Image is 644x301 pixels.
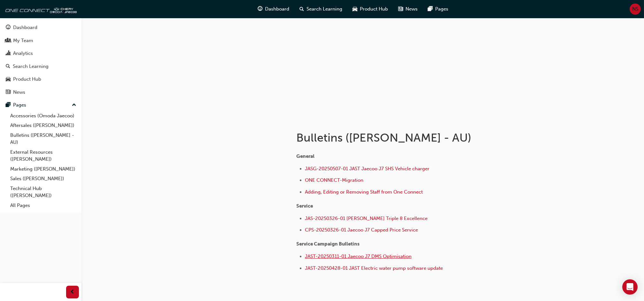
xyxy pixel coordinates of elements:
a: JAS-20250326-01 [PERSON_NAME] Triple 8 Excellence [305,216,428,221]
a: ONE CONNECT-Migration [305,177,363,183]
span: Pages [436,5,449,13]
span: chart-icon [6,51,11,56]
a: All Pages [8,201,79,210]
a: News [3,86,79,98]
span: Search Learning [307,5,343,13]
a: My Team [3,35,79,47]
div: Search Learning [13,63,49,70]
div: Product Hub [13,76,41,83]
span: prev-icon [70,288,75,296]
a: JASG-20250507-01 JAST Jaecoo J7 SHS Vehicle charger [305,166,429,172]
img: oneconnect [3,3,77,15]
button: DashboardMy TeamAnalyticsSearch LearningProduct HubNews [3,20,79,99]
a: guage-iconDashboard [253,3,295,16]
span: car-icon [6,77,11,82]
a: Bulletins ([PERSON_NAME] - AU) [8,130,79,147]
a: Adding, Editing or Removing Staff from One Connect [305,189,423,195]
span: people-icon [6,38,11,44]
span: Product Hub [360,5,388,13]
a: pages-iconPages [423,3,454,16]
span: pages-icon [428,5,433,13]
span: car-icon [353,5,358,13]
span: pages-icon [6,102,11,108]
a: JAST-20250311-01 Jaecoo J7 DMS Optimisation [305,253,412,259]
a: Marketing ([PERSON_NAME]) [8,164,79,174]
a: car-iconProduct Hub [348,3,393,16]
a: search-iconSearch Learning [295,3,348,16]
a: Sales ([PERSON_NAME]) [8,174,79,184]
span: news-icon [398,5,403,13]
button: Pages [3,99,79,111]
div: My Team [13,37,33,44]
div: Pages [13,101,26,109]
a: Analytics [3,48,79,59]
span: NS [632,5,638,13]
span: News [406,5,418,13]
div: News [13,89,25,96]
div: Open Intercom Messenger [622,279,638,295]
a: Aftersales ([PERSON_NAME]) [8,121,79,130]
span: Service [296,203,313,209]
a: Technical Hub ([PERSON_NAME]) [8,184,79,201]
span: search-icon [300,5,304,13]
div: Analytics [13,50,33,57]
a: Search Learning [3,61,79,72]
a: JAST-20250428-01 JAST Electric water pump software update [305,265,443,271]
a: news-iconNews [393,3,423,16]
span: news-icon [6,90,11,95]
a: Dashboard [3,22,79,33]
span: Service Campaign Bulletins [296,241,360,247]
a: CPS-20250326-01 Jaecoo J7 Capped Price Service [305,227,418,233]
span: Dashboard [265,5,290,13]
span: search-icon [6,64,10,70]
a: Product Hub [3,73,79,85]
span: General [296,153,314,159]
a: External Resources ([PERSON_NAME]) [8,147,79,164]
h1: Bulletins ([PERSON_NAME] - AU) [296,131,506,145]
span: guage-icon [258,5,263,13]
div: Dashboard [13,24,37,31]
span: guage-icon [6,25,11,31]
span: up-icon [72,101,76,109]
a: Accessories (Omoda Jaecoo) [8,111,79,121]
button: NS [630,4,641,15]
